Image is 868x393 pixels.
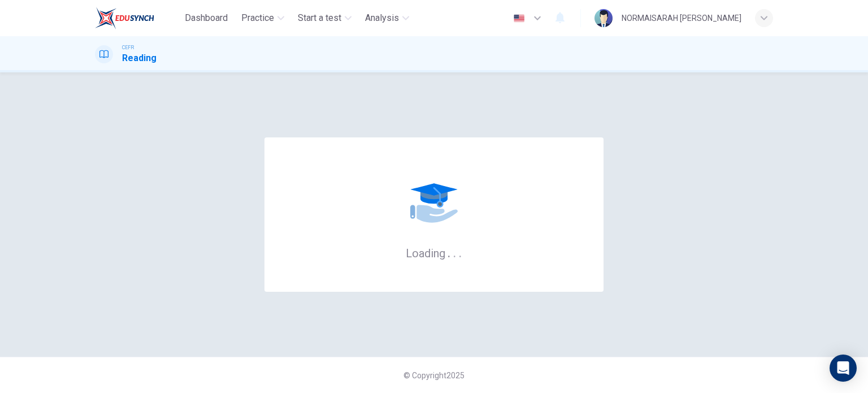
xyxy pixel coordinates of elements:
[241,11,274,25] span: Practice
[185,11,228,25] span: Dashboard
[237,8,289,28] button: Practice
[622,11,741,25] div: NORMAISARAH [PERSON_NAME]
[830,355,857,382] div: Open Intercom Messenger
[180,8,232,28] button: Dashboard
[458,243,462,261] h6: .
[406,245,462,260] h6: Loading
[594,9,613,27] img: Profile picture
[95,7,180,29] a: EduSynch logo
[95,7,154,29] img: EduSynch logo
[122,51,157,65] h1: Reading
[453,243,457,261] h6: .
[512,14,526,23] img: en
[122,44,134,51] span: CEFR
[403,371,465,380] span: © Copyright 2025
[365,11,399,25] span: Analysis
[447,243,451,261] h6: .
[298,11,341,25] span: Start a test
[293,8,356,28] button: Start a test
[361,8,414,28] button: Analysis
